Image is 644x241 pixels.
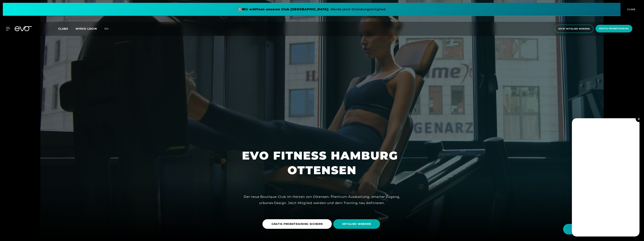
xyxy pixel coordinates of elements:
[563,224,636,234] button: Hallo Athlet! Was möchtest du tun?
[621,3,641,16] button: CLOSE
[262,216,333,232] a: GRATIS PROBETRAINING SICHERN
[638,118,640,120] img: close.svg
[58,27,76,30] a: Clubs
[76,27,97,30] a: MYEVO LOGIN
[104,27,109,30] span: en
[626,8,636,11] span: CLOSE
[242,148,402,178] h1: EVO FITNESS HAMBURG OTTENSEN
[333,216,382,232] a: MITGLIED WERDEN
[238,194,406,206] div: Der neue Boutique-Club im Herzen von Ottensen: Premium-Ausstattung, smarter Zugang, urbanes Desig...
[58,27,68,30] span: Clubs
[599,27,629,30] span: Gratis Probetraining
[554,25,594,33] a: Jetzt Mitglied werden
[271,222,323,226] span: GRATIS PROBETRAINING SICHERN
[342,222,371,226] span: MITGLIED WERDEN
[104,27,113,31] a: en
[594,25,633,33] a: Gratis Probetraining
[558,27,590,30] span: Jetzt Mitglied werden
